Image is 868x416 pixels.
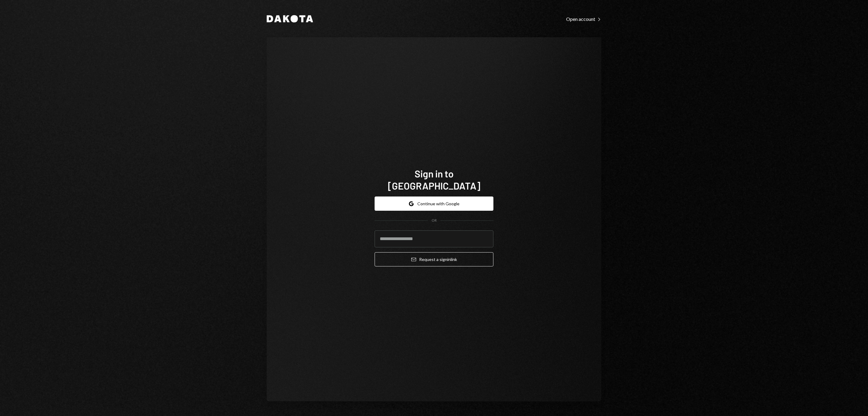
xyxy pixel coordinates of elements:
[375,252,493,266] button: Request a signinlink
[432,218,437,223] div: OR
[375,167,493,192] h1: Sign in to [GEOGRAPHIC_DATA]
[566,15,601,22] a: Open account
[566,16,601,22] div: Open account
[375,196,493,211] button: Continue with Google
